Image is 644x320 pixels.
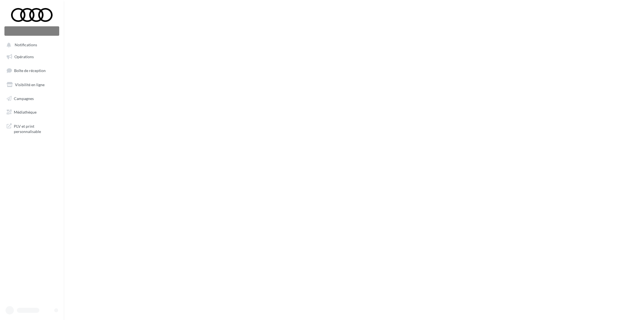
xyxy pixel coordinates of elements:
a: Campagnes [3,93,60,104]
span: Médiathèque [14,110,37,114]
a: PLV et print personnalisable [3,120,60,137]
span: Campagnes [14,96,34,101]
span: Opérations [14,54,34,59]
a: Médiathèque [3,106,60,118]
div: Nouvelle campagne [4,26,59,36]
a: Opérations [3,51,60,63]
a: Visibilité en ligne [3,79,60,91]
span: Visibilité en ligne [15,82,45,87]
span: Notifications [15,43,37,47]
span: Boîte de réception [14,68,46,73]
a: Boîte de réception [3,65,60,76]
span: PLV et print personnalisable [14,122,57,134]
